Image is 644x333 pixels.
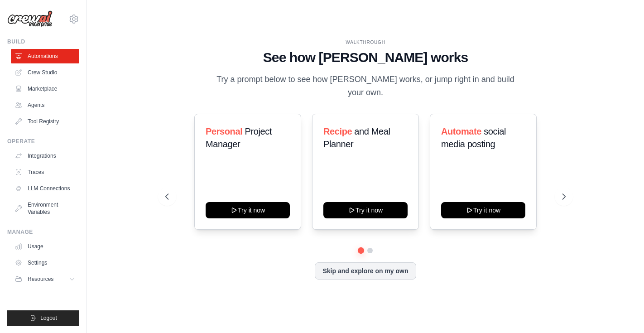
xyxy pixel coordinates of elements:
[7,38,79,45] div: Build
[11,272,79,286] button: Resources
[40,314,57,322] span: Logout
[206,202,290,218] button: Try it now
[323,126,352,136] span: Recipe
[441,126,481,136] span: Automate
[11,181,79,196] a: LLM Connections
[206,126,272,149] span: Project Manager
[11,82,79,96] a: Marketplace
[323,202,408,218] button: Try it now
[165,39,566,46] div: WALKTHROUGH
[11,239,79,254] a: Usage
[28,275,53,283] span: Resources
[7,10,53,28] img: Logo
[11,149,79,163] a: Integrations
[11,198,79,219] a: Environment Variables
[165,49,566,66] h1: See how [PERSON_NAME] works
[11,65,79,80] a: Crew Studio
[11,114,79,129] a: Tool Registry
[441,202,525,218] button: Try it now
[7,310,79,326] button: Logout
[11,98,79,112] a: Agents
[315,262,416,280] button: Skip and explore on my own
[206,126,242,136] span: Personal
[7,138,79,145] div: Operate
[11,165,79,179] a: Traces
[7,228,79,236] div: Manage
[323,126,390,149] span: and Meal Planner
[11,256,79,270] a: Settings
[213,73,518,100] p: Try a prompt below to see how [PERSON_NAME] works, or jump right in and build your own.
[11,49,79,63] a: Automations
